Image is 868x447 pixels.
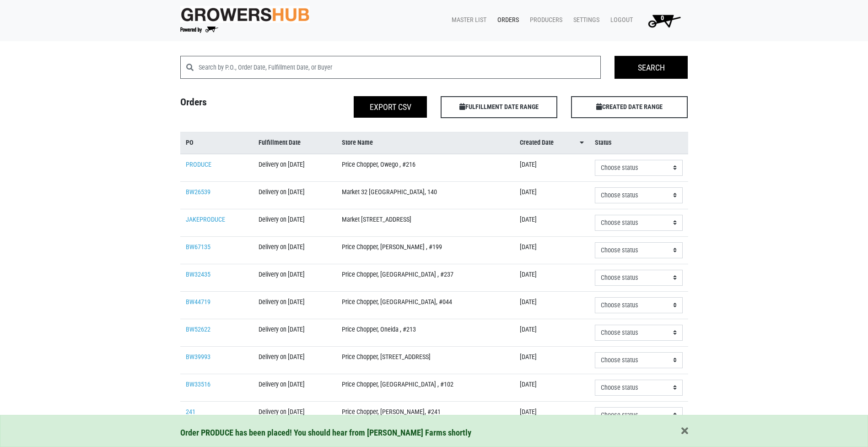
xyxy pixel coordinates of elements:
[253,374,336,401] td: Delivery on [DATE]
[336,346,514,374] td: Price Chopper, [STREET_ADDRESS]
[571,96,688,118] span: CREATED DATE RANGE
[514,264,589,291] td: [DATE]
[441,96,557,118] span: FULFILLMENT DATE RANGE
[186,216,225,223] a: JAKEPRODUCE
[253,181,336,209] td: Delivery on [DATE]
[514,181,589,209] td: [DATE]
[354,96,427,118] button: Export CSV
[186,271,210,278] a: BW32435
[186,381,210,388] a: BW33516
[615,56,688,79] input: Search
[186,138,194,148] span: PO
[336,401,514,429] td: Price Chopper, [PERSON_NAME], #241
[514,319,589,346] td: [DATE]
[186,161,211,169] a: PRODUCE
[520,138,584,148] a: Created Date
[186,138,248,148] a: PO
[186,408,195,416] a: 241
[595,138,612,148] span: Status
[180,27,218,33] img: Powered by Big Wheelbarrow
[336,291,514,319] td: Price Chopper, [GEOGRAPHIC_DATA], #044
[180,426,688,439] div: Order PRODUCE has been placed! You should hear from [PERSON_NAME] Farms shortly
[444,11,490,29] a: Master List
[566,11,603,29] a: Settings
[253,319,336,346] td: Delivery on [DATE]
[661,14,664,22] span: 0
[253,236,336,264] td: Delivery on [DATE]
[514,154,589,182] td: [DATE]
[514,209,589,236] td: [DATE]
[636,11,688,30] a: 0
[186,353,210,361] a: BW39993
[595,138,682,148] a: Status
[336,236,514,264] td: Price Chopper, [PERSON_NAME] , #199
[342,138,373,148] span: Store Name
[186,243,210,251] a: BW67135
[253,346,336,374] td: Delivery on [DATE]
[523,11,566,29] a: Producers
[336,319,514,346] td: Price Chopper, Oneida , #213
[186,298,210,306] a: BW44719
[336,154,514,182] td: Price Chopper, Owego , #216
[186,326,210,333] a: BW52622
[514,401,589,429] td: [DATE]
[490,11,523,29] a: Orders
[644,11,685,30] img: Cart
[520,138,554,148] span: Created Date
[253,209,336,236] td: Delivery on [DATE]
[259,138,331,148] a: Fulfillment Date
[514,374,589,401] td: [DATE]
[514,236,589,264] td: [DATE]
[336,374,514,401] td: Price Chopper, [GEOGRAPHIC_DATA] , #102
[336,264,514,291] td: Price Chopper, [GEOGRAPHIC_DATA] , #237
[336,209,514,236] td: Market [STREET_ADDRESS]
[186,188,210,196] a: BW26539
[603,11,636,29] a: Logout
[253,154,336,182] td: Delivery on [DATE]
[180,6,310,23] img: original-fc7597fdc6adbb9d0e2ae620e786d1a2.jpg
[253,291,336,319] td: Delivery on [DATE]
[199,56,601,79] input: Search by P.O., Order Date, Fulfillment Date, or Buyer
[514,346,589,374] td: [DATE]
[253,264,336,291] td: Delivery on [DATE]
[253,401,336,429] td: Delivery on [DATE]
[342,138,509,148] a: Store Name
[336,181,514,209] td: Market 32 [GEOGRAPHIC_DATA], 140
[173,96,304,114] h4: Orders
[259,138,301,148] span: Fulfillment Date
[514,291,589,319] td: [DATE]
